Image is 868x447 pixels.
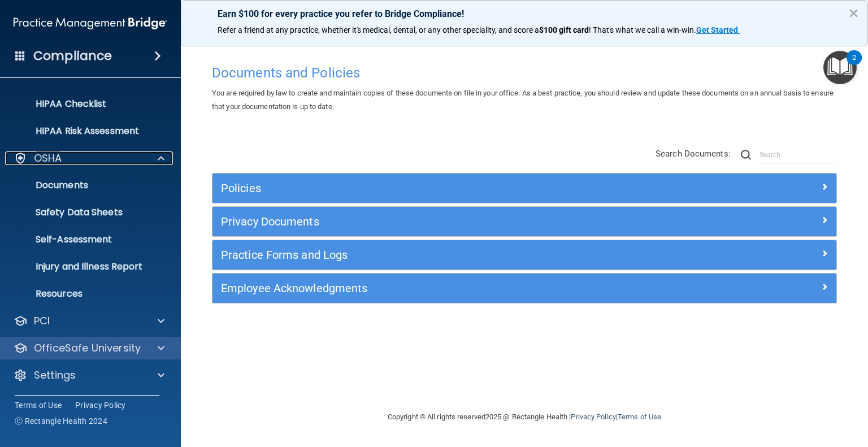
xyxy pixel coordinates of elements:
p: HIPAA Risk Assessment [7,125,162,137]
button: Open Resource Center, 2 new notifications [823,51,857,84]
a: Terms of Use [618,413,661,421]
h5: Policies [221,182,672,194]
a: OSHA [14,151,164,165]
span: Search Documents: [656,149,731,159]
div: 2 [852,58,856,72]
p: Injury and Illness Report [7,261,162,272]
a: Practice Forms and Logs [221,246,828,264]
h4: Compliance [33,48,112,64]
a: Employee Acknowledgments [221,279,828,297]
a: Privacy Policy [75,400,126,411]
button: Close [848,4,859,22]
a: Get Started [696,25,740,34]
h5: Employee Acknowledgments [221,282,672,294]
h4: Documents and Policies [212,66,837,80]
strong: $100 gift card [539,25,589,34]
img: PMB logo [14,12,167,34]
a: OfficeSafe University [14,341,164,355]
p: Safety Data Sheets [7,207,162,218]
p: OSHA [34,151,62,165]
a: Terms of Use [15,400,62,411]
p: Self-Assessment [7,234,162,245]
p: HIPAA Checklist [7,98,162,110]
span: Refer a friend at any practice, whether it's medical, dental, or any other speciality, and score a [218,25,539,34]
p: Settings [34,368,76,382]
span: ! That's what we call a win-win. [589,25,696,34]
img: ic-search.3b580494.png [741,150,751,160]
p: Documents [7,180,162,191]
span: You are required by law to create and maintain copies of these documents on file in your office. ... [212,89,834,111]
p: Earn $100 for every practice you refer to Bridge Compliance! [218,8,831,19]
h5: Practice Forms and Logs [221,249,672,261]
a: PCI [14,314,164,328]
input: Search [759,146,837,163]
h5: Privacy Documents [221,215,672,228]
a: Privacy Policy [571,413,615,421]
a: Policies [221,179,828,197]
p: OfficeSafe University [34,341,141,355]
span: Ⓒ Rectangle Health 2024 [15,415,107,427]
div: Copyright © All rights reserved 2025 @ Rectangle Health | | [318,399,731,435]
a: Privacy Documents [221,212,828,231]
p: Resources [7,288,162,300]
a: Settings [14,368,164,382]
strong: Get Started [696,25,738,34]
p: PCI [34,314,50,328]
